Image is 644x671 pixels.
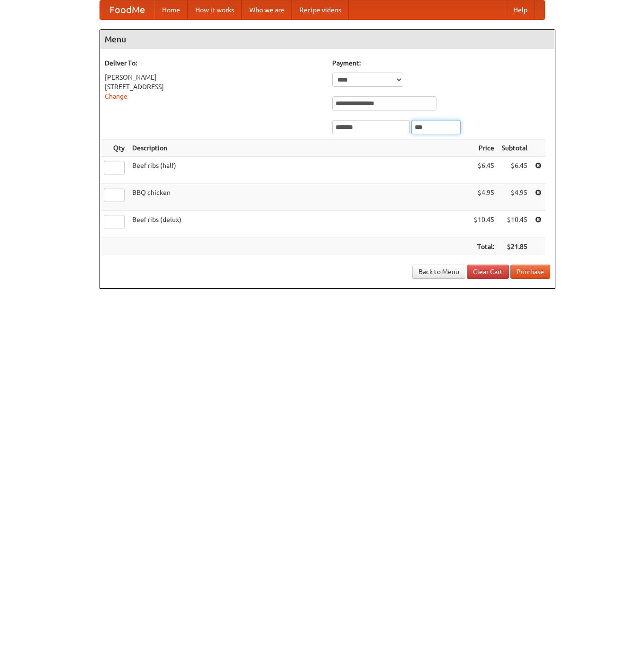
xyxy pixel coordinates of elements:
td: $6.45 [470,157,498,184]
th: Subtotal [498,139,531,157]
a: Change [105,92,127,100]
a: Clear Cart [467,265,509,279]
td: $10.45 [498,211,531,238]
div: [PERSON_NAME] [105,73,323,82]
a: FoodMe [100,0,154,19]
td: Beef ribs (delux) [128,211,470,238]
div: [STREET_ADDRESS] [105,82,323,92]
h5: Deliver To: [105,58,323,68]
th: $21.85 [498,238,531,256]
td: $4.95 [470,184,498,211]
th: Total: [470,238,498,256]
td: $6.45 [498,157,531,184]
td: BBQ chicken [128,184,470,211]
a: Recipe videos [292,0,349,19]
td: $10.45 [470,211,498,238]
th: Price [470,139,498,157]
a: Help [506,0,535,19]
a: Home [154,0,188,19]
h4: Menu [100,30,555,49]
td: Beef ribs (half) [128,157,470,184]
a: Who we are [242,0,292,19]
button: Purchase [510,265,550,279]
th: Description [128,139,470,157]
a: Back to Menu [412,265,465,279]
th: Qty [100,139,128,157]
a: How it works [188,0,242,19]
td: $4.95 [498,184,531,211]
h5: Payment: [332,58,550,68]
